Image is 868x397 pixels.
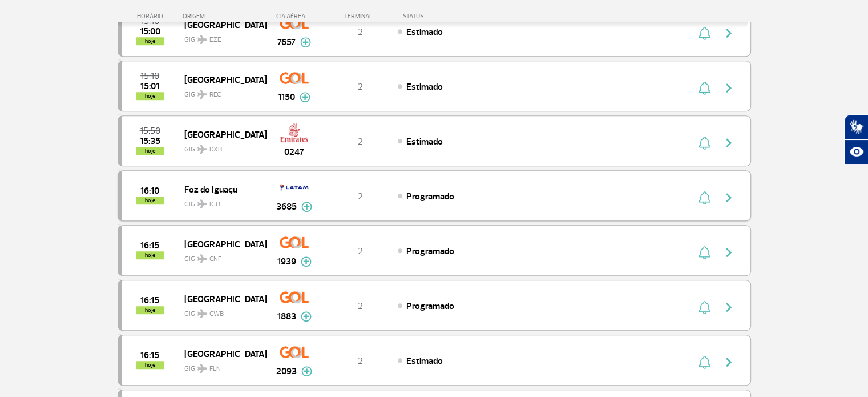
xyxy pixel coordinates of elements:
img: mais-info-painel-voo.svg [300,37,311,47]
img: sino-painel-voo.svg [699,300,710,314]
span: 2025-08-27 15:00:00 [140,27,160,35]
span: 3685 [276,200,297,214]
span: Programado [406,246,454,257]
div: HORÁRIO [121,13,183,20]
span: CNF [209,254,221,264]
span: 2 [358,300,363,312]
img: seta-direita-painel-voo.svg [722,191,736,204]
span: 2025-08-27 15:10:00 [140,72,159,80]
span: hoje [136,306,164,314]
img: seta-direita-painel-voo.svg [722,81,736,95]
img: mais-info-painel-voo.svg [301,202,312,212]
span: CWB [209,309,224,319]
span: 1883 [277,310,296,323]
div: ORIGEM [183,13,266,20]
span: 2025-08-27 15:35:00 [140,137,160,145]
span: REC [209,90,221,100]
span: IGU [209,199,220,210]
span: 1150 [278,90,295,104]
span: FLN [209,364,221,374]
span: [GEOGRAPHIC_DATA] [184,291,257,306]
div: CIA AÉREA [266,13,323,20]
img: destiny_airplane.svg [197,309,207,318]
span: 7657 [277,35,296,49]
img: destiny_airplane.svg [197,90,207,99]
span: 2025-08-27 16:10:00 [140,187,159,195]
button: Abrir recursos assistivos. [844,139,868,165]
span: 2 [358,246,363,257]
span: Foz do Iguaçu [184,182,257,197]
span: 2025-08-27 16:15:00 [140,296,159,304]
span: GIG [184,138,257,155]
span: GIG [184,358,257,374]
span: hoje [136,197,164,204]
span: hoje [136,92,164,100]
img: destiny_airplane.svg [197,35,207,44]
span: Estimado [406,136,443,147]
div: STATUS [397,13,490,20]
img: sino-painel-voo.svg [699,191,710,204]
img: sino-painel-voo.svg [699,136,710,150]
span: [GEOGRAPHIC_DATA] [184,127,257,142]
img: sino-painel-voo.svg [699,81,710,95]
img: mais-info-painel-voo.svg [301,311,312,322]
span: 2025-08-27 15:50:00 [140,127,160,135]
img: mais-info-painel-voo.svg [300,92,310,102]
img: sino-painel-voo.svg [699,26,710,40]
span: 2 [358,81,363,93]
span: EZE [209,35,221,45]
span: [GEOGRAPHIC_DATA] [184,72,257,87]
span: hoje [136,251,164,259]
span: GIG [184,248,257,264]
img: destiny_airplane.svg [197,145,207,154]
img: seta-direita-painel-voo.svg [722,136,736,150]
img: seta-direita-painel-voo.svg [722,26,736,40]
img: sino-painel-voo.svg [699,355,710,369]
img: destiny_airplane.svg [197,254,207,263]
img: mais-info-painel-voo.svg [301,366,312,376]
span: GIG [184,303,257,319]
span: 2 [358,136,363,147]
span: Estimado [406,81,443,93]
span: Programado [406,191,454,202]
span: Estimado [406,355,443,367]
span: 2093 [276,364,297,378]
img: seta-direita-painel-voo.svg [722,300,736,314]
span: DXB [209,145,222,155]
span: hoje [136,361,164,369]
span: GIG [184,29,257,45]
div: Plugin de acessibilidade da Hand Talk. [844,114,868,165]
img: seta-direita-painel-voo.svg [722,246,736,259]
span: 2025-08-27 16:15:00 [140,242,159,250]
img: sino-painel-voo.svg [699,246,710,259]
span: hoje [136,147,164,155]
span: [GEOGRAPHIC_DATA] [184,346,257,361]
div: TERMINAL [323,13,397,20]
button: Abrir tradutor de língua de sinais. [844,114,868,139]
img: destiny_airplane.svg [197,364,207,373]
span: [GEOGRAPHIC_DATA] [184,236,257,251]
span: 2025-08-27 15:01:00 [140,82,159,90]
span: Estimado [406,26,443,38]
span: hoje [136,37,164,45]
img: seta-direita-painel-voo.svg [722,355,736,369]
span: 2025-08-27 16:15:00 [140,351,159,359]
span: Programado [406,300,454,312]
span: 0247 [284,145,304,159]
span: 2 [358,26,363,38]
span: 1939 [277,255,296,268]
span: GIG [184,83,257,100]
img: mais-info-painel-voo.svg [301,256,312,267]
span: 2 [358,355,363,367]
span: GIG [184,193,257,210]
img: destiny_airplane.svg [197,199,207,208]
span: 2 [358,191,363,202]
